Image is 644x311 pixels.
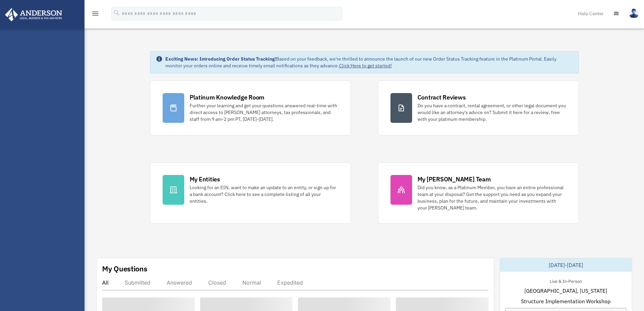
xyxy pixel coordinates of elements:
div: All [102,279,109,286]
a: menu [91,12,99,18]
div: Contract Reviews [418,93,466,102]
div: Normal [242,279,261,286]
div: Further your learning and get your questions answered real-time with direct access to [PERSON_NAM... [190,102,338,123]
span: Structure Implementation Workshop [521,297,611,305]
div: Based on your feedback, we're thrilled to announce the launch of our new Order Status Tracking fe... [165,55,573,69]
div: My Entities [190,175,220,183]
div: [DATE]-[DATE] [500,258,632,272]
div: Looking for an EIN, want to make an update to an entity, or sign up for a bank account? Click her... [190,184,338,204]
div: Expedited [277,279,303,286]
div: Did you know, as a Platinum Member, you have an entire professional team at your disposal? Get th... [418,184,566,211]
div: Closed [208,279,226,286]
a: Click Here to get started! [339,63,392,69]
div: Platinum Knowledge Room [190,93,265,102]
div: Live & In-Person [544,277,587,284]
a: My [PERSON_NAME] Team Did you know, as a Platinum Member, you have an entire professional team at... [378,162,579,224]
strong: Exciting News: Introducing Order Status Tracking! [165,56,276,62]
div: Answered [167,279,192,286]
div: Submitted [125,279,150,286]
div: Do you have a contract, rental agreement, or other legal document you would like an attorney's ad... [418,102,566,123]
i: menu [91,9,99,18]
a: My Entities Looking for an EIN, want to make an update to an entity, or sign up for a bank accoun... [150,162,351,224]
a: Contract Reviews Do you have a contract, rental agreement, or other legal document you would like... [378,81,579,135]
i: search [113,9,120,17]
span: [GEOGRAPHIC_DATA], [US_STATE] [524,287,607,295]
img: User Pic [629,8,639,18]
div: My [PERSON_NAME] Team [418,175,491,183]
a: Platinum Knowledge Room Further your learning and get your questions answered real-time with dire... [150,81,351,135]
img: Anderson Advisors Platinum Portal [3,8,64,21]
div: My Questions [102,264,147,274]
